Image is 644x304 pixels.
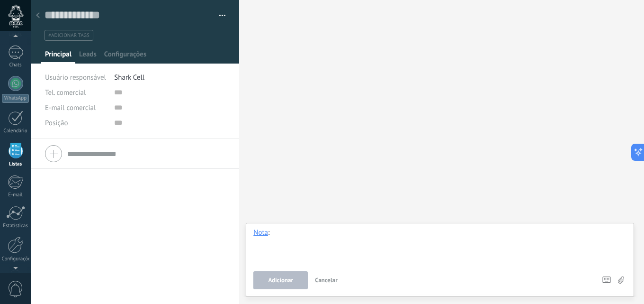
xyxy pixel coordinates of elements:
[2,223,29,229] div: Estatísticas
[2,62,29,68] div: Chats
[48,32,89,39] span: #adicionar tags
[104,50,146,64] span: Configurações
[315,276,338,284] span: Cancelar
[79,50,97,64] span: Leads
[45,70,107,85] div: Usuário responsável
[311,271,341,289] button: Cancelar
[45,73,106,82] span: Usuário responsável
[45,85,86,100] button: Tel. comercial
[45,103,96,112] span: E-mail comercial
[2,128,29,134] div: Calendário
[253,271,308,289] button: Adicionar
[2,161,29,167] div: Listas
[45,115,107,130] div: Posição
[45,100,96,115] button: E-mail comercial
[268,228,269,238] span: :
[114,73,144,82] span: Shark Cell
[45,88,86,97] span: Tel. comercial
[2,256,29,262] div: Configurações
[2,192,29,198] div: E-mail
[45,50,72,64] span: Principal
[2,94,29,103] div: WhatsApp
[268,277,294,284] span: Adicionar
[45,120,68,127] span: Posição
